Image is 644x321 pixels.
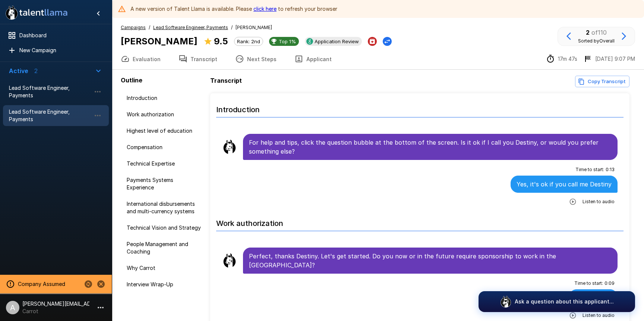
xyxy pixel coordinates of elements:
[583,54,635,63] div: The date and time when the interview was completed
[121,237,207,258] div: People Management and Coaching
[127,144,201,151] span: Compensation
[306,38,313,45] img: greenhouse_logo.jpeg
[153,25,228,30] u: Lead Software Engineer, Payments
[285,48,341,69] button: Applicant
[312,38,362,44] span: Application Review
[276,38,299,44] span: Top 1%
[127,176,201,191] span: Payments Systems Experience
[216,98,624,117] h6: Introduction
[515,298,614,305] p: Ask a question about this applicant...
[578,38,615,44] span: Sorted by Overall
[216,211,624,231] h6: Work authorization
[583,312,615,319] span: Listen to audio
[121,141,207,154] div: Compensation
[595,55,635,63] p: [DATE] 9:07 PM
[606,166,615,173] span: 0 : 13
[127,264,201,272] span: Why Carrot
[249,138,612,156] p: For help and tips, click the question bubble at the bottom of the screen. Is it ok if I call you ...
[234,38,263,44] span: Rank: 2nd
[121,76,142,84] b: Outline
[127,240,201,255] span: People Management and Coaching
[112,48,170,69] button: Evaluation
[226,48,285,69] button: Next Steps
[121,25,146,30] u: Campaigns
[575,166,604,173] span: Time to start :
[127,281,201,288] span: Interview Wrap-Up
[121,261,207,275] div: Why Carrot
[214,36,228,47] b: 9.5
[210,77,242,84] b: Transcript
[121,221,207,235] div: Technical Vision and Strategy
[583,198,615,205] span: Listen to audio
[121,157,207,170] div: Technical Expertise
[305,37,362,46] div: View profile in Greenhouse
[222,253,237,268] img: llama_clean.png
[170,48,226,69] button: Transcript
[127,111,201,118] span: Work authorization
[127,94,201,102] span: Introduction
[604,280,615,287] span: 0 : 09
[127,224,201,232] span: Technical Vision and Strategy
[546,54,577,63] div: The time between starting and completing the interview
[368,37,377,46] button: Archive Applicant
[558,55,577,63] p: 17m 47s
[121,108,207,121] div: Work authorization
[121,173,207,194] div: Payments Systems Experience
[121,124,207,138] div: Highest level of education
[127,160,201,167] span: Technical Expertise
[130,2,337,16] div: A new version of Talent Llama is available. Please to refresh your browser
[249,252,612,270] p: Perfect, thanks Destiny. Let's get started. Do you now or in the future require sponsorship to wo...
[121,278,207,291] div: Interview Wrap-Up
[574,280,603,287] span: Time to start :
[500,296,512,308] img: logo_glasses@2x.png
[383,37,392,46] button: Change Stage
[121,197,207,218] div: International disbursements and multi-currency systems
[236,24,272,31] span: [PERSON_NAME]
[127,127,201,135] span: Highest level of education
[222,139,237,154] img: llama_clean.png
[253,6,277,12] a: click here
[586,29,590,36] b: 2
[591,29,607,36] span: of 110
[127,200,201,215] span: International disbursements and multi-currency systems
[121,91,207,105] div: Introduction
[479,291,635,312] button: Ask a question about this applicant...
[121,36,198,47] b: [PERSON_NAME]
[231,24,233,31] span: /
[575,76,629,87] button: Copy transcript
[517,180,612,189] p: Yes, it's ok if you call me Destiny
[149,24,150,31] span: /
